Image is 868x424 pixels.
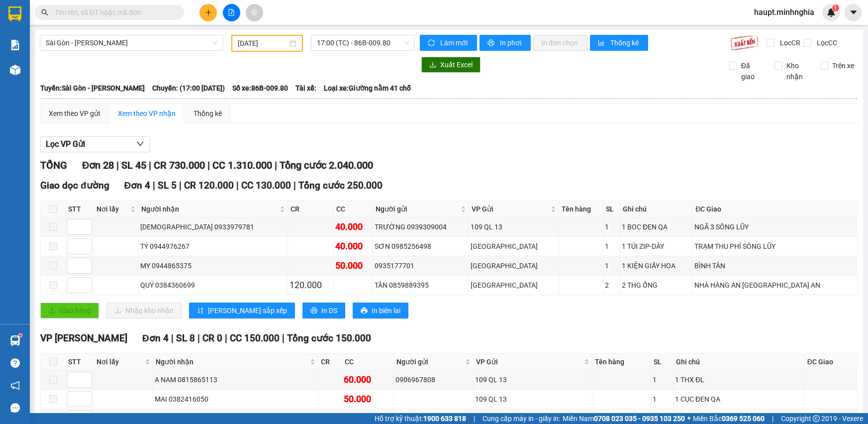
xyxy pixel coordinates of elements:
span: SL 45 [121,159,146,171]
input: Tìm tên, số ĐT hoặc mã đơn [55,7,172,18]
span: | [171,332,174,344]
span: ⚪️ [687,417,690,421]
td: NHÀ HÀNG AN [GEOGRAPHIC_DATA] AN [693,276,858,295]
span: | [275,159,277,171]
span: | [772,413,773,424]
th: ĐC Giao [693,201,858,217]
td: 109 QL 13 [474,370,592,390]
span: Thống kê [610,37,640,48]
span: Lọc VP Gửi [46,138,85,150]
span: In biên lai [372,305,400,316]
span: CC 130.000 [241,180,291,191]
span: plus [205,9,212,16]
span: Người gửi [396,356,463,367]
img: warehouse-icon [10,65,20,75]
span: Lọc CR [776,37,802,48]
div: 1 [605,221,618,232]
span: notification [10,381,20,390]
th: STT [66,201,94,217]
img: icon-new-feature [827,8,836,17]
span: Người nhận [141,204,278,214]
span: Số xe: 86B-009.80 [232,83,288,94]
button: caret-down [845,4,862,21]
span: CR 120.000 [184,180,234,191]
img: warehouse-icon [10,335,20,346]
span: printer [361,307,368,315]
div: 1 [605,260,618,271]
span: haupt.minhnghia [746,6,822,18]
span: [PERSON_NAME] sắp xếp [208,305,287,316]
td: TRẠM THU PHÍ SÔNG LŨY [693,237,858,256]
span: Tổng cước 250.000 [298,180,383,191]
div: 50.000 [335,259,371,273]
button: bar-chartThống kê [590,35,648,51]
div: 1 TÚI ZIP-DÂY [622,241,691,252]
button: uploadGiao hàng [40,303,99,318]
span: CC 1.310.000 [212,159,272,171]
div: 60.000 [344,373,392,387]
span: printer [310,307,317,315]
div: QUÝ 0384360699 [140,280,286,291]
div: 40.000 [335,239,371,253]
span: Tổng cước 150.000 [287,332,371,344]
span: search [41,9,48,16]
div: 2 THG ỐNG [622,280,691,291]
th: Tên hàng [592,354,651,370]
span: Trên xe [828,60,858,71]
div: TÝ 0944976267 [140,241,286,252]
div: 0906967808 [395,374,472,385]
span: download [429,61,436,69]
div: SƠN 0985256498 [375,241,467,252]
th: STT [66,354,94,370]
th: ĐC Giao [805,354,858,370]
span: Xuất Excel [440,59,473,70]
span: | [282,332,285,344]
div: 2 [605,280,618,291]
span: Miền Bắc [693,413,765,424]
strong: 0369 525 060 [722,415,765,423]
div: [GEOGRAPHIC_DATA] [471,260,557,271]
span: | [225,332,227,344]
sup: 1 [832,4,839,11]
span: sync [428,39,436,47]
span: | [116,159,119,171]
img: logo-vxr [8,6,21,21]
th: Tên hàng [559,201,603,217]
strong: 1900 633 818 [423,415,466,423]
input: 10/10/2025 [238,38,288,49]
span: down [136,140,144,148]
div: [GEOGRAPHIC_DATA] [471,280,557,291]
span: Cung cấp máy in - giấy in: [482,413,560,424]
span: In phơi [500,37,523,48]
th: SL [603,201,620,217]
button: In đơn chọn [533,35,587,51]
span: In DS [321,305,337,316]
span: Chuyến: (17:00 [DATE]) [152,83,225,94]
span: Làm mới [440,37,469,48]
button: printerIn biên lai [353,303,408,318]
sup: 1 [19,334,22,337]
div: 0935177701 [375,260,467,271]
th: CR [288,201,334,217]
div: 50.000 [344,392,392,406]
span: Miền Nam [563,413,685,424]
img: 9k= [730,35,759,51]
td: Sài Gòn [469,256,559,276]
span: | [474,413,475,424]
div: 1 [653,374,672,385]
span: Kho nhận [782,60,812,82]
span: Đơn 4 [124,180,151,191]
div: 1 THX ĐL [675,374,803,385]
span: bar-chart [598,39,606,47]
span: VP [PERSON_NAME] [40,332,127,344]
div: MY 0944865375 [140,260,286,271]
span: 1 [834,4,837,11]
div: [DEMOGRAPHIC_DATA] 0933979781 [140,221,286,232]
div: TRƯỜNG 0939309004 [375,221,467,232]
span: 17:00 (TC) - 86B-009.80 [317,35,409,50]
button: syncLàm mới [420,35,477,51]
div: 1 [605,241,618,252]
span: Đã giao [737,60,767,82]
img: solution-icon [10,40,20,50]
span: file-add [228,9,235,16]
